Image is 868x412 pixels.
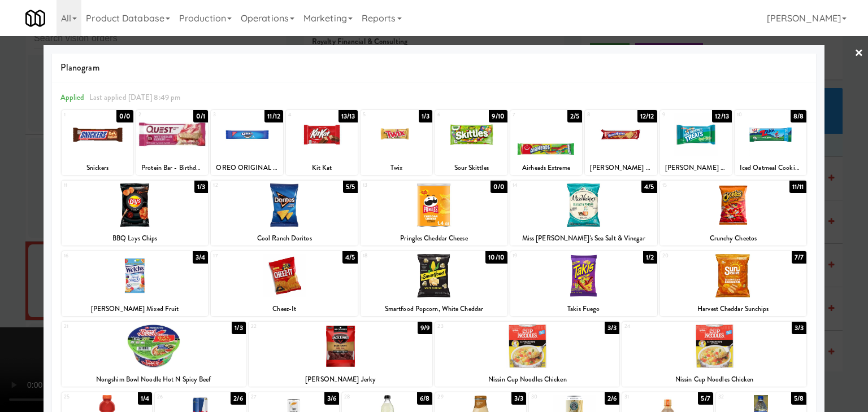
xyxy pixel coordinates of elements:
[491,181,507,193] div: 0/0
[342,251,358,264] div: 4/5
[62,181,209,246] div: 111/3BBQ Lays Chips
[363,181,434,190] div: 13
[250,372,431,387] div: [PERSON_NAME] Jerky
[585,110,657,175] div: 812/12[PERSON_NAME] Butter Cookies
[62,322,246,387] div: 211/3Nongshim Bowl Noodle Hot N Spicy Beef
[587,161,655,175] div: [PERSON_NAME] Butter Cookies
[361,251,507,316] div: 1810/10Smartfood Popcorn, White Cheddar
[624,322,714,331] div: 24
[660,161,732,175] div: [PERSON_NAME] [PERSON_NAME] Krispies Treats with Whole Grain
[437,372,618,387] div: Nissin Cup Noodles Chicken
[660,181,807,246] div: 1511/11Crunchy Cheetos
[512,231,656,246] div: Miss [PERSON_NAME]'s Sea Salt & Vinegar
[567,110,582,122] div: 2/5
[64,322,154,331] div: 21
[361,231,507,246] div: Pringles Cheddar Cheese
[60,59,808,76] span: Planogram
[510,161,582,175] div: Airheads Extreme
[343,181,358,193] div: 5/5
[193,110,208,122] div: 0/1
[63,372,244,387] div: Nongshim Bowl Noodle Hot N Spicy Beef
[662,110,696,120] div: 9
[62,110,133,175] div: 10/0Snickers
[62,161,133,175] div: Snickers
[249,322,433,387] div: 229/9[PERSON_NAME] Jerky
[510,251,657,316] div: 191/2Takis Fuego
[136,110,208,175] div: 20/1Protein Bar - Birthday Cake, Quest
[362,161,431,175] div: Twix
[64,392,107,402] div: 25
[512,161,580,175] div: Airheads Extreme
[789,181,807,193] div: 11/11
[637,110,657,122] div: 12/12
[660,251,807,316] div: 207/7Harvest Cheddar Sunchips
[435,372,619,387] div: Nissin Cup Noodles Chicken
[251,322,341,331] div: 22
[212,231,356,246] div: Cool Ranch Doritos
[437,392,480,402] div: 29
[435,110,507,175] div: 69/10Sour Skittles
[736,161,805,175] div: Iced Oatmeal Cookie, Clif Kid Zbar
[194,181,208,193] div: 1/3
[585,161,657,175] div: [PERSON_NAME] Butter Cookies
[63,231,207,246] div: BBQ Lays Chips
[63,302,207,316] div: [PERSON_NAME] Mixed Fruit
[513,181,584,190] div: 14
[662,302,805,316] div: Harvest Cheddar Sunchips
[64,181,135,190] div: 11
[437,110,471,120] div: 6
[660,231,807,246] div: Crunchy Cheetos
[231,392,245,405] div: 2/6
[116,110,133,122] div: 0/0
[62,372,246,387] div: Nongshim Bowl Noodle Hot N Spicy Beef
[286,161,358,175] div: Kit Kat
[213,251,284,261] div: 17
[510,231,657,246] div: Miss [PERSON_NAME]'s Sea Salt & Vinegar
[660,302,807,316] div: Harvest Cheddar Sunchips
[138,392,152,405] div: 1/4
[605,322,619,334] div: 3/3
[211,251,358,316] div: 174/5Cheez-It
[735,161,806,175] div: Iced Oatmeal Cookie, Clif Kid Zbar
[660,110,732,175] div: 912/13[PERSON_NAME] [PERSON_NAME] Krispies Treats with Whole Grain
[624,372,805,387] div: Nissin Cup Noodles Chicken
[212,302,356,316] div: Cheez-It
[64,110,98,120] div: 1
[211,161,283,175] div: OREO ORIGINAL COOKIES 2.4 OZ
[510,302,657,316] div: Takis Fuego
[531,392,574,402] div: 30
[64,251,135,261] div: 16
[286,110,358,175] div: 413/13Kit Kat
[232,322,245,334] div: 1/3
[418,322,432,334] div: 9/9
[641,181,657,193] div: 4/5
[587,110,621,120] div: 8
[157,392,200,402] div: 26
[718,392,761,402] div: 32
[435,322,619,387] div: 233/3Nissin Cup Noodles Chicken
[489,110,507,122] div: 9/10
[251,392,294,402] div: 27
[324,392,339,405] div: 3/6
[791,110,806,122] div: 8/8
[792,322,806,334] div: 3/3
[435,161,507,175] div: Sour Skittles
[363,110,397,120] div: 5
[193,251,208,264] div: 3/4
[362,302,506,316] div: Smartfood Popcorn, White Cheddar
[419,110,432,122] div: 1/3
[362,231,506,246] div: Pringles Cheddar Cheese
[62,231,209,246] div: BBQ Lays Chips
[792,251,806,264] div: 7/7
[288,161,356,175] div: Kit Kat
[212,161,281,175] div: OREO ORIGINAL COOKIES 2.4 OZ
[485,251,507,264] div: 10/10
[361,110,432,175] div: 51/3Twix
[417,392,432,405] div: 6/8
[735,110,806,175] div: 108/8Iced Oatmeal Cookie, Clif Kid Zbar
[211,231,358,246] div: Cool Ranch Doritos
[136,161,208,175] div: Protein Bar - Birthday Cake, Quest
[437,322,527,331] div: 23
[361,181,507,246] div: 130/0Pringles Cheddar Cheese
[791,392,806,405] div: 5/8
